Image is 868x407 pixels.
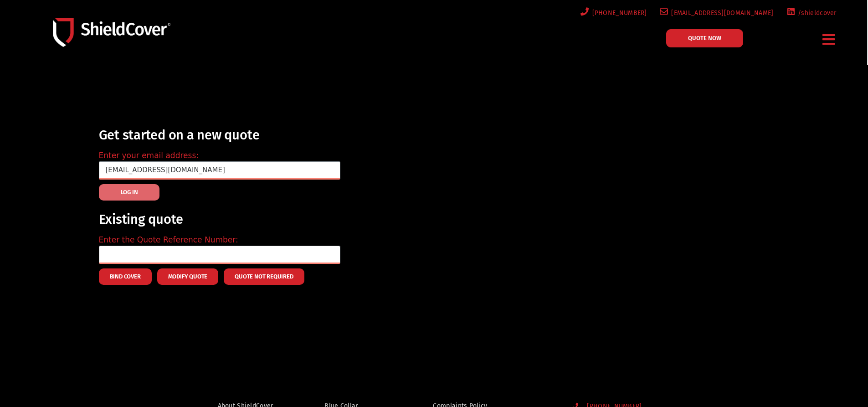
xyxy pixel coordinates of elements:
[99,184,160,201] button: LOG IN
[99,161,340,180] input: Email
[688,35,721,41] span: QUOTE NOW
[658,7,774,19] a: [EMAIL_ADDRESS][DOMAIN_NAME]
[666,29,743,47] a: QUOTE NOW
[110,276,141,278] span: Bind Cover
[819,29,839,50] div: Menu Toggle
[99,150,199,162] label: Enter your email address:
[235,276,293,278] span: Quote Not Required
[121,191,138,193] span: LOG IN
[99,234,238,246] label: Enter the Quote Reference Number:
[795,7,837,19] span: /shieldcover
[224,268,304,285] button: Quote Not Required
[589,7,647,19] span: [PHONE_NUMBER]
[668,7,773,19] span: [EMAIL_ADDRESS][DOMAIN_NAME]
[99,128,340,143] h2: Get started on a new quote
[99,268,152,285] button: Bind Cover
[785,7,837,19] a: /shieldcover
[99,212,340,227] h2: Existing quote
[168,276,208,278] span: Modify Quote
[157,268,219,285] button: Modify Quote
[53,18,170,46] img: Shield-Cover-Underwriting-Australia-logo-full
[579,7,647,19] a: [PHONE_NUMBER]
